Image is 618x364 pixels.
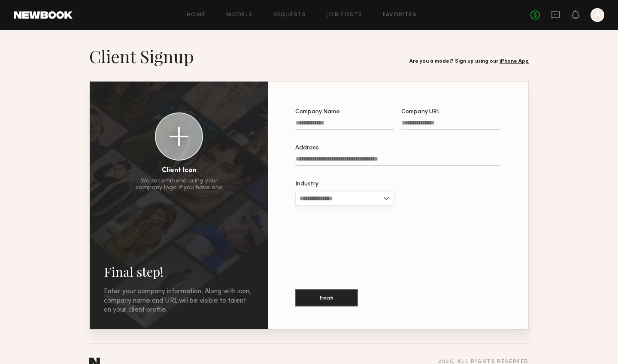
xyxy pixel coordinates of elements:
[136,178,223,191] div: We recommend using your company logo if you have one
[104,263,254,280] h2: Final step!
[500,59,529,64] a: iPhone App
[273,12,306,18] a: Requests
[295,181,394,187] div: Industry
[401,109,500,115] div: Company URL
[162,167,197,174] div: Client Icon
[383,12,417,18] a: Favorites
[295,156,500,166] input: Address
[89,45,194,67] h1: Client Signup
[295,120,394,130] input: Company Name
[104,287,254,315] div: Enter your company information. Along with icon, company name and URL will be visible to talent o...
[295,109,394,115] div: Company Name
[401,120,500,130] input: Company URL
[409,59,529,64] div: Are you a model? Sign up using our
[226,12,252,18] a: Models
[295,289,358,306] button: Finish
[187,12,206,18] a: Home
[591,8,604,22] a: A
[327,12,363,18] a: Job Posts
[295,145,500,151] div: Address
